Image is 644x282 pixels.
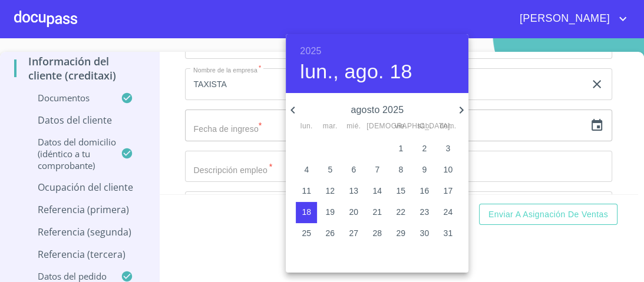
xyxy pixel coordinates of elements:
button: 24 [437,202,458,223]
p: 11 [302,185,311,197]
button: 29 [390,223,411,244]
p: 6 [351,164,356,175]
button: 11 [296,181,317,202]
button: 19 [319,202,341,223]
button: 23 [414,202,435,223]
button: 9 [414,160,435,181]
button: 31 [437,223,458,244]
button: 3 [437,138,458,160]
p: 14 [372,185,382,197]
p: 29 [396,227,405,239]
p: 24 [443,206,453,218]
button: 2025 [300,43,321,59]
p: 15 [396,185,405,197]
p: 8 [398,164,403,175]
p: 20 [349,206,358,218]
button: 21 [366,202,388,223]
p: 4 [304,164,309,175]
p: 1 [398,142,403,154]
span: mié. [343,121,364,132]
button: 15 [390,181,411,202]
p: 30 [420,227,429,239]
p: 2 [422,142,427,154]
p: 3 [445,142,450,154]
button: 8 [390,160,411,181]
button: 10 [437,160,458,181]
p: 16 [420,185,429,197]
button: 1 [390,138,411,160]
button: 7 [366,160,388,181]
p: 25 [302,227,311,239]
p: 17 [443,185,453,197]
p: 21 [372,206,382,218]
button: lun., ago. 18 [300,59,412,84]
p: 19 [325,206,335,218]
button: 12 [319,181,341,202]
span: mar. [319,121,341,132]
p: 10 [443,164,453,175]
button: 26 [319,223,341,244]
p: 27 [349,227,358,239]
button: 13 [343,181,364,202]
button: 25 [296,223,317,244]
button: 22 [390,202,411,223]
span: dom. [437,121,458,132]
p: 9 [422,164,427,175]
button: 27 [343,223,364,244]
p: agosto 2025 [300,103,454,117]
p: 12 [325,185,335,197]
p: 28 [372,227,382,239]
button: 16 [414,181,435,202]
p: 23 [420,206,429,218]
button: 17 [437,181,458,202]
p: 22 [396,206,405,218]
button: 30 [414,223,435,244]
button: 2 [414,138,435,160]
span: [DEMOGRAPHIC_DATA]. [366,121,388,132]
span: lun. [296,121,317,132]
p: 7 [375,164,379,175]
button: 28 [366,223,388,244]
span: vie. [390,121,411,132]
p: 18 [302,206,311,218]
button: 4 [296,160,317,181]
button: 20 [343,202,364,223]
button: 14 [366,181,388,202]
p: 5 [328,164,332,175]
button: 18 [296,202,317,223]
span: sáb. [414,121,435,132]
button: 5 [319,160,341,181]
button: 6 [343,160,364,181]
p: 26 [325,227,335,239]
p: 13 [349,185,358,197]
p: 31 [443,227,453,239]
